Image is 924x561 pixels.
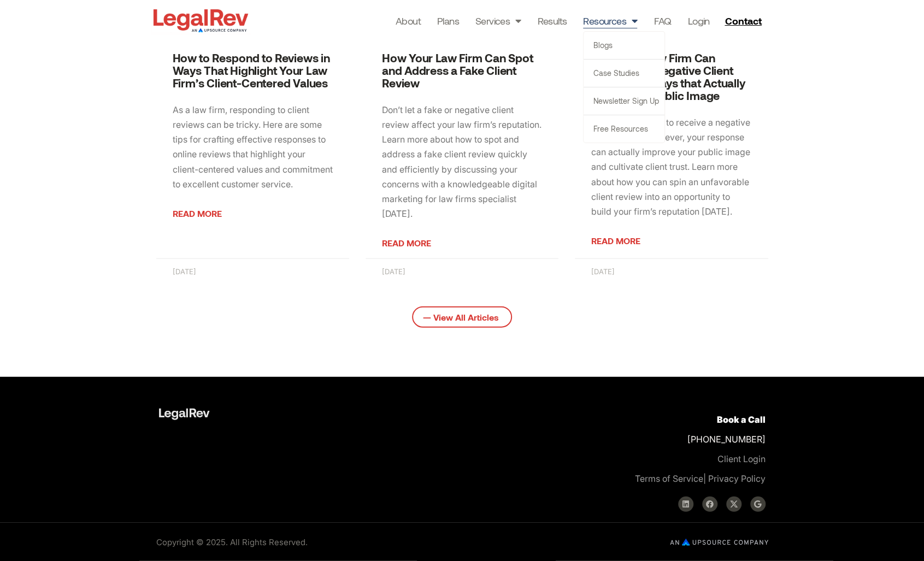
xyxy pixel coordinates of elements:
a: Read more about How Your Law Firm Can Respond to Negative Client Reviews in Ways that Actually Bo... [591,237,640,245]
p: As a law firm, responding to client reviews can be tricky. Here are some tips for crafting effect... [173,103,333,192]
a: Free Resources [584,115,664,143]
a: Read more about How to Respond to Reviews in Ways That Highlight Your Law Firm’s Client-Centered ... [173,209,222,218]
p: [PHONE_NUMBER] [476,410,766,488]
span: Contact [725,16,761,26]
a: — View All Articles [412,306,512,328]
span: [DATE] [173,267,196,276]
span: Copyright © 2025. All Rights Reserved. [156,537,308,547]
a: Terms of Service [635,473,703,484]
a: Contact [720,12,768,29]
a: Book a Call [717,414,766,425]
span: | [635,473,706,484]
a: Newsletter sign up [584,87,664,115]
span: [DATE] [382,267,405,276]
span: — View All Articles [423,313,499,322]
span: [DATE] [591,267,615,276]
p: Don’t let a fake or negative client review affect your law firm’s reputation. Learn more about ho... [382,103,542,222]
ul: Resources [583,31,665,143]
a: Login [687,13,709,28]
a: Privacy Policy [708,473,766,484]
a: How to Respond to Reviews in Ways That Highlight Your Law Firm’s Client-Centered Values [173,51,330,90]
a: FAQ [654,13,671,28]
a: How Your Law Firm Can Respond to Negative Client Reviews in Ways that Actually Boost Your Public ... [591,51,745,102]
nav: Menu [396,13,710,28]
a: How Your Law Firm Can Spot and Address a Fake Client Review [382,51,533,90]
a: Resources [583,13,637,28]
p: No law firm wants to receive a negative client review. However, your response can actually improv... [591,115,751,219]
a: Read more about How Your Law Firm Can Spot and Address a Fake Client Review [382,239,431,247]
a: Blogs [584,32,664,59]
a: Services [475,13,521,28]
a: Case Studies [584,60,664,87]
a: Client Login [717,453,766,464]
a: Plans [437,13,459,28]
a: About [396,13,421,28]
a: Results [537,13,567,28]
